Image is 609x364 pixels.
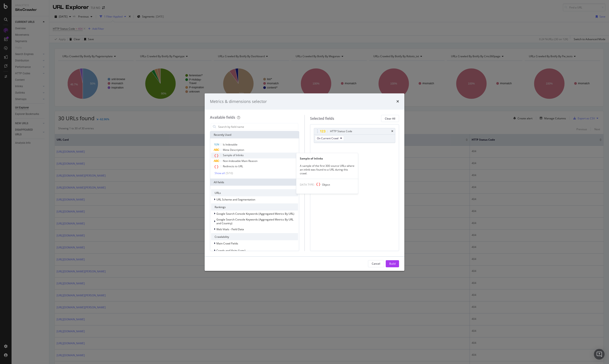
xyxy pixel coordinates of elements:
[223,143,237,146] span: Is Indexable
[300,183,314,187] span: DATA TYPE:
[210,179,299,186] div: All fields
[216,198,255,201] span: URL Scheme and Segmentation
[223,159,257,163] span: Non-Indexable Main Reason
[296,164,358,175] div: A sample of the first 300 source URLs where an inlink was found to a URL during this crawl.
[372,262,380,266] div: Cancel
[216,242,238,245] span: Main Crawl Fields
[218,123,298,130] input: Search by field name
[216,212,294,216] span: Google Search Console Keywords (Aggregated Metrics By URL)
[315,136,344,141] button: On Current Crawl
[317,136,338,140] span: On Current Crawl
[223,164,243,168] span: Redirects to URL
[216,249,245,252] span: Crawls and Visits (Logs)
[211,203,298,211] div: Rankings
[310,116,334,121] div: Selected fields
[223,153,244,157] span: Sample of Inlinks
[314,128,395,143] div: HTTP Status CodetimesOn Current Crawl
[225,171,233,175] div: ( 5 / 10 )
[396,99,399,104] div: times
[386,260,399,267] button: Build
[215,172,225,175] div: Show all
[296,157,358,160] div: Sample of Inlinks
[210,131,299,138] div: Recently Used
[211,233,298,240] div: Crawlability
[368,260,384,267] button: Cancel
[389,262,395,266] div: Build
[223,148,244,152] span: Meta Description
[210,99,267,104] div: Metrics & dimensions selector
[216,227,244,231] span: Web Vitals - Field Data
[381,115,399,122] button: Clear All
[391,130,393,133] div: times
[385,117,395,120] div: Clear All
[216,218,293,225] span: Google Search Console Keywords (Aggregated Metrics By URL and Country)
[330,129,352,134] div: HTTP Status Code
[322,183,330,187] span: Object
[594,349,605,360] div: Open Intercom Messenger
[211,189,298,196] div: URLs
[205,93,404,271] div: modal
[210,115,235,120] div: Available fields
